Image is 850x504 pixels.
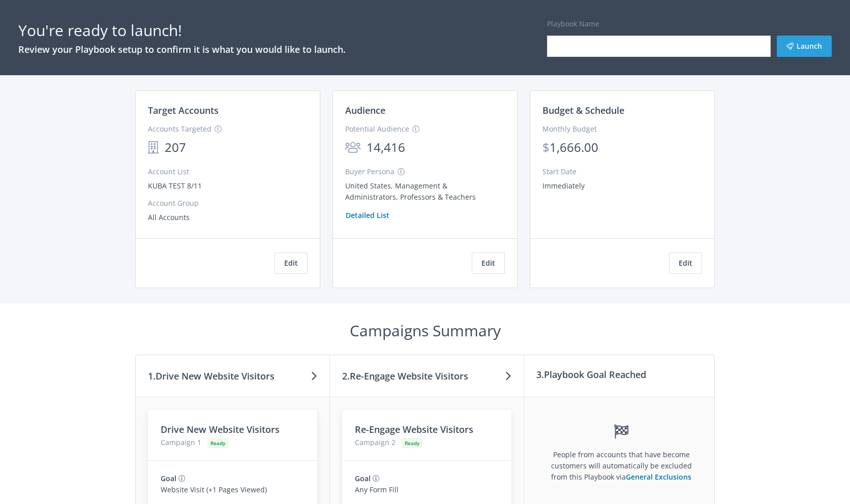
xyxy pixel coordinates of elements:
[547,18,599,29] label: Playbook Name
[345,123,505,135] div: Potential Audience
[550,138,598,157] div: 1,666.00
[345,103,385,117] h3: Audience
[542,180,585,192] div: Immediately
[161,437,195,447] span: Campaign
[210,439,225,447] span: Ready
[161,484,305,495] p: Website Visit (+1 Pages Viewed)
[148,198,308,209] div: Account Group
[405,439,419,447] span: Ready
[161,422,305,436] h3: Drive New Website Visitors
[345,166,505,177] div: Buyer Persona
[669,253,702,274] button: Edit
[472,253,505,274] button: Edit
[391,437,396,447] span: 2
[355,437,389,447] span: Campaign
[345,180,498,202] div: United States, Management & Administrators, Professors & Teachers
[355,484,499,495] p: Any Form Fill
[542,138,550,157] div: $
[148,212,308,223] div: All Accounts
[148,369,275,383] h3: 1. Drive New Website Visitors
[545,449,697,483] p: People from accounts that have become customers will automatically be excluded from this Playbook...
[135,319,715,342] h1: Campaigns Summary
[148,103,219,117] h3: Target Accounts
[342,369,468,383] h3: 2. Re-Engage Website Visitors
[777,36,832,57] button: Launch
[165,138,186,157] span: 207
[536,367,646,382] h3: 3. Playbook Goal Reached
[161,473,176,484] h4: Goal
[355,422,499,436] h3: Re-Engage Website Visitors
[18,42,346,56] h3: Review your Playbook setup to confirm it is what you would like to launch.
[148,180,308,192] div: KUBA TEST 8/11
[148,123,308,135] div: Accounts Targeted
[542,124,597,134] span: Monthly Budget
[148,166,308,177] div: Account List
[542,103,624,117] h3: Budget & Schedule
[367,138,405,157] span: 14,416
[542,167,576,176] span: Start Date
[626,472,691,482] a: General Exclusions
[275,253,308,274] button: Edit
[18,18,346,42] h1: You're ready to launch!
[197,437,201,447] span: 1
[345,205,390,226] button: Detailed List
[355,473,371,484] h4: Goal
